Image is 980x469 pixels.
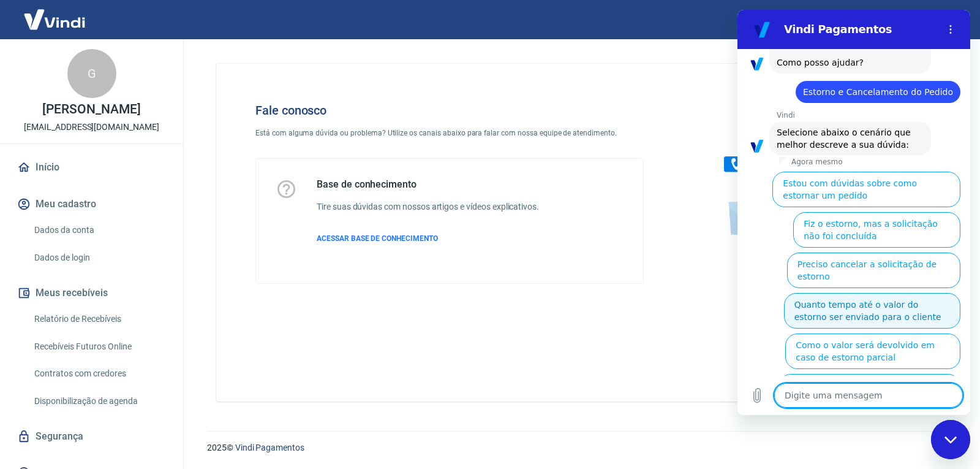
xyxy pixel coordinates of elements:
img: Vindi [15,1,94,38]
p: [PERSON_NAME] [42,103,140,116]
button: Sair [921,9,965,31]
h4: Fale conosco [255,103,644,118]
a: Segurança [15,423,168,450]
iframe: Botão para abrir a janela de mensagens, conversa em andamento [931,420,970,459]
p: Está com alguma dúvida ou problema? Utilize os canais abaixo para falar com nossa equipe de atend... [255,128,644,139]
a: Início [15,154,168,181]
a: Contratos com credores [29,361,168,386]
p: 2025 © [207,441,951,454]
div: G [67,49,116,98]
p: [EMAIL_ADDRESS][DOMAIN_NAME] [24,121,159,134]
h6: Tire suas dúvidas com nossos artigos e vídeos explicativos. [317,200,539,213]
a: Dados de login [29,245,168,270]
button: Meus recebíveis [15,280,168,307]
button: Meu cadastro [15,191,168,218]
a: Relatório de Recebíveis [29,307,168,332]
a: Dados da conta [29,218,168,243]
img: Fale conosco [699,83,886,247]
span: ACESSAR BASE DE CONHECIMENTO [317,234,438,243]
a: Recebíveis Futuros Online [29,334,168,359]
a: ACESSAR BASE DE CONHECIMENTO [317,233,539,244]
iframe: Janela de mensagens [737,10,970,415]
a: Disponibilização de agenda [29,389,168,414]
h5: Base de conhecimento [317,178,539,191]
a: Vindi Pagamentos [235,443,304,452]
